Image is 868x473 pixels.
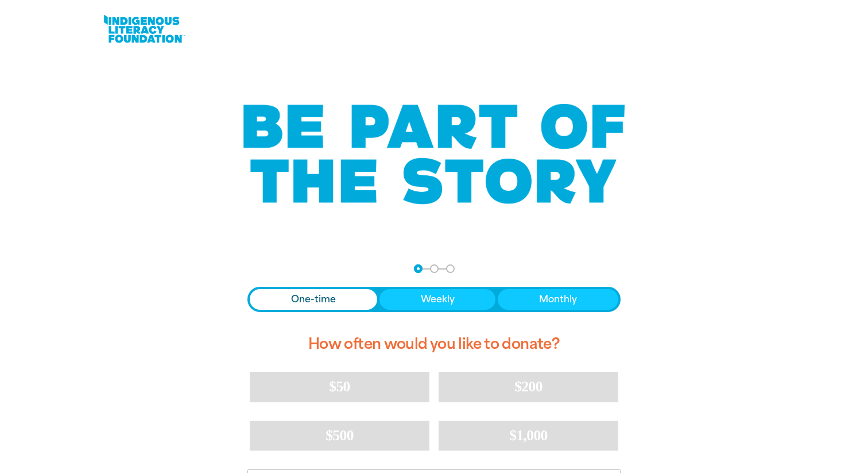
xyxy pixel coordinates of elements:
button: Navigate to step 3 of 3 to enter your payment details [446,264,455,273]
span: $1,000 [509,427,548,444]
button: Navigate to step 1 of 3 to enter your donation amount [414,264,423,273]
span: Weekly [421,293,455,306]
span: Monthly [539,293,577,306]
span: $500 [325,427,354,444]
button: Navigate to step 2 of 3 to enter your details [430,264,439,273]
h2: How often would you like to donate? [247,326,621,363]
button: $1,000 [439,421,618,451]
div: Donation frequency [247,287,621,312]
button: $200 [439,372,618,402]
button: One-time [250,289,377,310]
span: $50 [329,378,350,395]
button: $500 [250,421,429,451]
button: $50 [250,372,429,402]
span: $200 [514,378,542,395]
button: Monthly [498,289,618,310]
span: One-time [291,293,336,306]
button: Weekly [379,289,496,310]
img: Be part of the story [233,81,635,228]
